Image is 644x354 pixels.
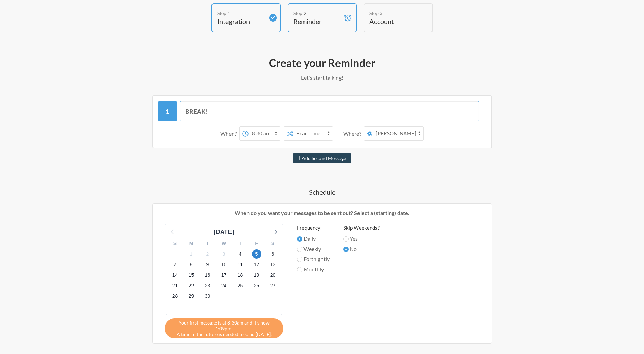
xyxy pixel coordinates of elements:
[170,292,180,301] span: Tuesday, October 28, 2025
[219,260,229,269] span: Friday, October 10, 2025
[203,260,213,269] span: Thursday, October 9, 2025
[343,247,349,252] input: No
[165,318,283,338] div: A time in the future is needed to send [DATE].
[203,249,213,259] span: Thursday, October 2, 2025
[219,249,229,259] span: Friday, October 3, 2025
[219,271,229,280] span: Friday, October 17, 2025
[187,281,196,291] span: Wednesday, October 22, 2025
[236,271,245,280] span: Saturday, October 18, 2025
[170,271,180,280] span: Tuesday, October 14, 2025
[343,224,380,232] label: Skip Weekends?
[343,236,349,242] input: Yes
[170,281,180,291] span: Tuesday, October 21, 2025
[217,9,265,17] div: Step 1
[293,17,341,26] h4: Reminder
[167,238,183,249] div: S
[187,271,196,280] span: Wednesday, October 15, 2025
[297,267,302,272] input: Monthly
[125,187,519,197] h4: Schedule
[249,238,265,249] div: F
[369,17,417,26] h4: Account
[217,17,265,26] h4: Integration
[216,238,232,249] div: W
[268,260,278,269] span: Monday, October 13, 2025
[268,249,278,259] span: Monday, October 6, 2025
[268,271,278,280] span: Monday, October 20, 2025
[219,281,229,291] span: Friday, October 24, 2025
[187,260,196,269] span: Wednesday, October 8, 2025
[297,224,330,232] label: Frequency:
[200,238,216,249] div: T
[297,265,330,273] label: Monthly
[125,74,519,82] p: Let's start talking!
[297,257,302,262] input: Fortnightly
[252,271,261,280] span: Sunday, October 19, 2025
[297,255,330,263] label: Fortnightly
[293,9,341,17] div: Step 2
[158,209,486,217] p: When do you want your messages to be sent out? Select a (starting) date.
[232,238,249,249] div: T
[236,281,245,291] span: Saturday, October 25, 2025
[252,260,261,269] span: Sunday, October 12, 2025
[183,238,200,249] div: M
[252,249,261,259] span: Sunday, October 5, 2025
[293,153,351,163] button: Add Second Message
[203,271,213,280] span: Thursday, October 16, 2025
[297,236,302,242] input: Daily
[252,281,261,291] span: Sunday, October 26, 2025
[236,249,245,259] span: Saturday, October 4, 2025
[203,292,213,301] span: Thursday, October 30, 2025
[343,235,380,243] label: Yes
[369,9,417,17] div: Step 3
[211,228,237,237] div: [DATE]
[170,320,278,331] span: Your first message is at 8:30am and it's now 1:09pm.
[187,292,196,301] span: Wednesday, October 29, 2025
[203,281,213,291] span: Thursday, October 23, 2025
[297,245,330,253] label: Weekly
[236,260,245,269] span: Saturday, October 11, 2025
[125,56,519,70] h2: Create your Reminder
[268,281,278,291] span: Monday, October 27, 2025
[180,101,479,121] input: Message
[297,247,302,252] input: Weekly
[220,126,239,141] div: When?
[297,235,330,243] label: Daily
[343,126,364,141] div: Where?
[170,260,180,269] span: Tuesday, October 7, 2025
[265,238,281,249] div: S
[343,245,380,253] label: No
[187,249,196,259] span: Wednesday, October 1, 2025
